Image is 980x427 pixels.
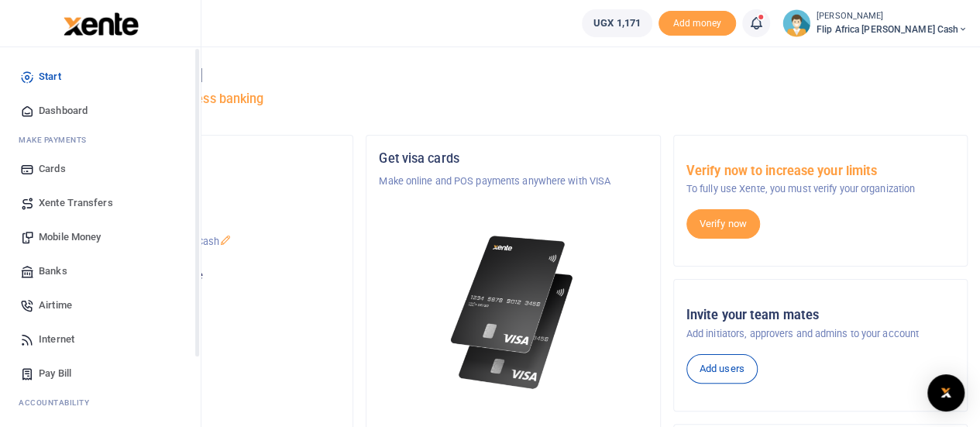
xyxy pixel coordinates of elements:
[39,298,72,313] span: Airtime
[39,161,66,177] span: Cards
[39,69,61,84] span: Start
[30,397,89,408] span: countability
[12,128,188,152] li: M
[72,234,340,250] p: Flip Africa [PERSON_NAME] Cash
[12,322,188,356] a: Internet
[39,195,113,211] span: Xente Transfers
[72,211,340,226] h5: Account
[62,17,139,29] a: logo-small logo-large logo-large
[927,374,965,412] div: Open Intercom Messenger
[658,11,736,36] li: Toup your wallet
[576,9,658,37] li: Wallet ballance
[12,60,188,94] a: Start
[817,22,968,36] span: Flip Africa [PERSON_NAME] Cash
[12,254,188,288] a: Banks
[446,226,580,399] img: xente-_physical_cards.png
[39,229,101,245] span: Mobile Money
[12,356,188,391] a: Pay Bill
[658,16,736,28] a: Add money
[686,354,758,384] a: Add users
[817,10,968,23] small: [PERSON_NAME]
[686,181,954,197] p: To fully use Xente, you must verify your organization
[12,94,188,128] a: Dashboard
[39,103,88,119] span: Dashboard
[39,332,74,347] span: Internet
[72,151,340,167] h5: Organization
[59,67,968,84] h4: Hello [PERSON_NAME]
[582,9,652,37] a: UGX 1,171
[26,134,87,146] span: ake Payments
[12,220,188,254] a: Mobile Money
[72,174,340,189] p: Flip Africa Ltd
[12,391,188,415] li: Ac
[782,9,968,37] a: profile-user [PERSON_NAME] Flip Africa [PERSON_NAME] Cash
[686,326,954,342] p: Add initiators, approvers and admins to your account
[12,152,188,186] a: Cards
[39,366,71,381] span: Pay Bill
[686,308,954,323] h5: Invite your team mates
[12,186,188,220] a: Xente Transfers
[59,91,968,107] h5: Welcome to better business banking
[379,174,647,189] p: Make online and POS payments anywhere with VISA
[686,164,954,179] h5: Verify now to increase your limits
[379,151,647,167] h5: Get visa cards
[593,15,641,31] span: UGX 1,171
[72,268,340,284] p: Your current account balance
[39,263,67,279] span: Banks
[64,12,139,36] img: logo-large
[12,288,188,322] a: Airtime
[72,288,340,303] h5: UGX 1,171
[686,209,760,239] a: Verify now
[782,9,810,37] img: profile-user
[658,11,736,36] span: Add money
